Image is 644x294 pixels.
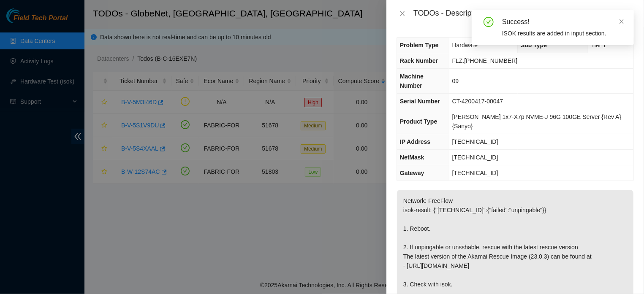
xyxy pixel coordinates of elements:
[400,154,424,161] span: NetMask
[502,29,624,38] div: ISOK results are added in input section.
[400,98,440,105] span: Serial Number
[397,10,408,18] button: Close
[452,154,498,161] span: [TECHNICAL_ID]
[400,118,437,125] span: Product Type
[452,98,503,105] span: CT-4200417-00047
[400,73,424,89] span: Machine Number
[452,113,622,129] span: [PERSON_NAME] 1x7-X7p NVME-J 96G 100GE Server {Rev A}{Sanyo}
[399,10,406,17] span: close
[400,170,424,176] span: Gateway
[452,57,518,64] span: FLZ.[PHONE_NUMBER]
[413,7,634,20] div: TODOs - Description - B-W-12S74AC
[452,78,459,84] span: 09
[452,170,498,176] span: [TECHNICAL_ID]
[619,19,625,24] span: close
[484,17,494,27] span: check-circle
[400,138,430,145] span: IP Address
[502,17,624,27] div: Success!
[452,138,498,145] span: [TECHNICAL_ID]
[400,57,438,64] span: Rack Number
[452,42,478,49] span: Hardware
[400,42,439,49] span: Problem Type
